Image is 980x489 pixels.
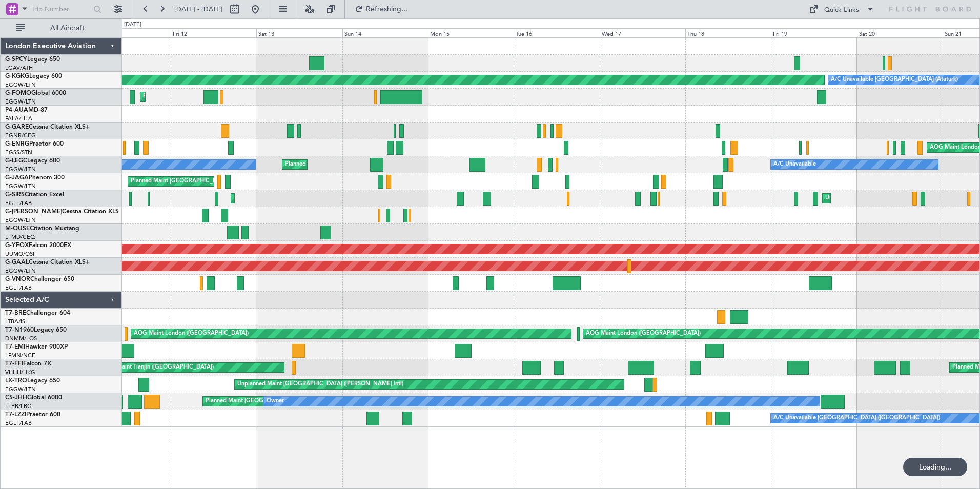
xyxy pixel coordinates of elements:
[5,276,30,282] span: G-VNOR
[824,5,859,15] div: Quick Links
[5,335,37,342] a: DNMM/LOS
[5,226,30,232] span: M-OUSE
[342,28,428,37] div: Sun 14
[174,5,222,14] span: [DATE] - [DATE]
[5,124,90,130] a: G-GARECessna Citation XLS+
[5,419,32,427] a: EGLF/FAB
[5,412,60,418] a: T7-LZZIPraetor 600
[206,394,367,409] div: Planned Maint [GEOGRAPHIC_DATA] ([GEOGRAPHIC_DATA])
[171,28,256,37] div: Fri 12
[5,209,119,215] a: G-[PERSON_NAME]Cessna Citation XLS
[5,242,71,249] a: G-YFOXFalcon 2000EX
[5,107,48,113] a: P4-AUAMD-87
[5,310,26,316] span: T7-BRE
[5,327,67,333] a: T7-N1960Legacy 650
[5,310,70,316] a: T7-BREChallenger 604
[131,174,292,189] div: Planned Maint [GEOGRAPHIC_DATA] ([GEOGRAPHIC_DATA])
[5,124,29,130] span: G-GARE
[5,209,62,215] span: G-[PERSON_NAME]
[27,25,108,32] span: All Aircraft
[5,192,64,198] a: G-SIRSCitation Excel
[5,378,27,384] span: LX-TRO
[685,28,771,37] div: Thu 18
[237,377,403,392] div: Unplanned Maint [GEOGRAPHIC_DATA] ([PERSON_NAME] Intl)
[5,158,60,164] a: G-LEGCLegacy 600
[31,2,90,17] input: Trip Number
[5,250,36,258] a: UUMO/OSF
[143,89,304,105] div: Planned Maint [GEOGRAPHIC_DATA] ([GEOGRAPHIC_DATA])
[5,327,34,333] span: T7-N1960
[514,28,599,37] div: Tue 16
[5,132,36,139] a: EGNR/CEG
[5,402,32,410] a: LFPB/LBG
[5,149,32,156] a: EGSS/STN
[124,21,141,29] div: [DATE]
[857,28,943,37] div: Sat 20
[5,115,32,123] a: FALA/HLA
[5,90,66,96] a: G-FOMOGlobal 6000
[5,141,64,147] a: G-ENRGPraetor 600
[5,369,35,376] a: VHHH/HKG
[5,64,33,72] a: LGAV/ATH
[94,360,214,375] div: Planned Maint Tianjin ([GEOGRAPHIC_DATA])
[285,157,446,172] div: Planned Maint [GEOGRAPHIC_DATA] ([GEOGRAPHIC_DATA])
[5,73,62,79] a: G-KGKGLegacy 600
[773,411,940,426] div: A/C Unavailable [GEOGRAPHIC_DATA] ([GEOGRAPHIC_DATA])
[365,6,409,13] span: Refreshing...
[5,73,29,79] span: G-KGKG
[234,191,395,206] div: Planned Maint [GEOGRAPHIC_DATA] ([GEOGRAPHIC_DATA])
[773,157,816,172] div: A/C Unavailable
[5,276,74,282] a: G-VNORChallenger 650
[5,56,60,63] a: G-SPCYLegacy 650
[5,226,79,232] a: M-OUSECitation Mustang
[5,175,65,181] a: G-JAGAPhenom 300
[5,395,62,401] a: CS-JHHGlobal 6000
[5,385,36,393] a: EGGW/LTN
[5,81,36,89] a: EGGW/LTN
[267,394,284,409] div: Owner
[5,284,32,292] a: EGLF/FAB
[5,412,26,418] span: T7-LZZI
[600,28,685,37] div: Wed 17
[5,175,29,181] span: G-JAGA
[5,141,29,147] span: G-ENRG
[5,344,68,350] a: T7-EMIHawker 900XP
[5,259,29,266] span: G-GAAL
[5,233,35,241] a: LFMD/CEQ
[5,242,29,249] span: G-YFOX
[5,344,25,350] span: T7-EMI
[5,192,25,198] span: G-SIRS
[5,56,27,63] span: G-SPCY
[5,90,31,96] span: G-FOMO
[5,107,28,113] span: P4-AUA
[804,1,880,17] button: Quick Links
[5,182,36,190] a: EGGW/LTN
[134,326,249,341] div: AOG Maint London ([GEOGRAPHIC_DATA])
[428,28,514,37] div: Mon 15
[903,458,967,476] div: Loading...
[771,28,856,37] div: Fri 19
[5,259,90,266] a: G-GAALCessna Citation XLS+
[5,158,27,164] span: G-LEGC
[350,1,412,17] button: Refreshing...
[5,361,23,367] span: T7-FFI
[5,318,28,325] a: LTBA/ISL
[11,20,111,36] button: All Aircraft
[5,378,60,384] a: LX-TROLegacy 650
[5,166,36,173] a: EGGW/LTN
[5,199,32,207] a: EGLF/FAB
[5,98,36,106] a: EGGW/LTN
[5,352,35,359] a: LFMN/NCE
[5,267,36,275] a: EGGW/LTN
[5,395,27,401] span: CS-JHH
[85,28,170,37] div: Thu 11
[5,361,51,367] a: T7-FFIFalcon 7X
[5,216,36,224] a: EGGW/LTN
[256,28,342,37] div: Sat 13
[831,72,958,88] div: A/C Unavailable [GEOGRAPHIC_DATA] (Ataturk)
[586,326,701,341] div: AOG Maint London ([GEOGRAPHIC_DATA])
